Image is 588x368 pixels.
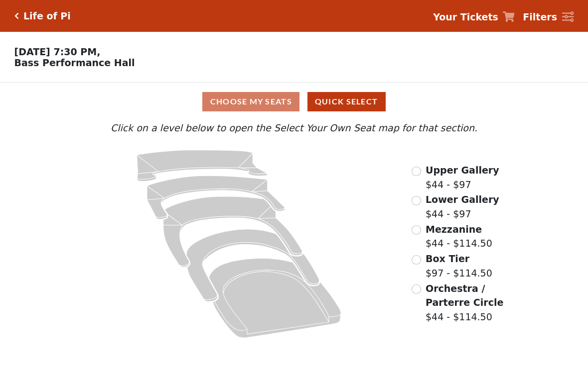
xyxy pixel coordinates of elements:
span: Orchestra / Parterre Circle [426,283,503,308]
button: Quick Select [307,92,386,111]
path: Upper Gallery - Seats Available: 311 [137,150,267,182]
a: Filters [523,10,574,24]
span: Mezzanine [426,224,482,235]
strong: Your Tickets [433,11,498,22]
h5: Life of Pi [23,10,71,22]
label: $44 - $114.50 [426,281,507,324]
label: $97 - $114.50 [426,252,492,280]
label: $44 - $97 [426,192,499,221]
span: Lower Gallery [426,194,499,205]
path: Orchestra / Parterre Circle - Seats Available: 12 [209,259,341,338]
label: $44 - $97 [426,163,499,191]
span: Upper Gallery [426,165,499,176]
label: $44 - $114.50 [426,222,492,251]
p: Click on a level below to open the Select Your Own Seat map for that section. [81,121,508,135]
a: Click here to go back to filters [14,12,19,19]
strong: Filters [523,11,557,22]
span: Box Tier [426,253,469,264]
a: Your Tickets [433,10,515,24]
